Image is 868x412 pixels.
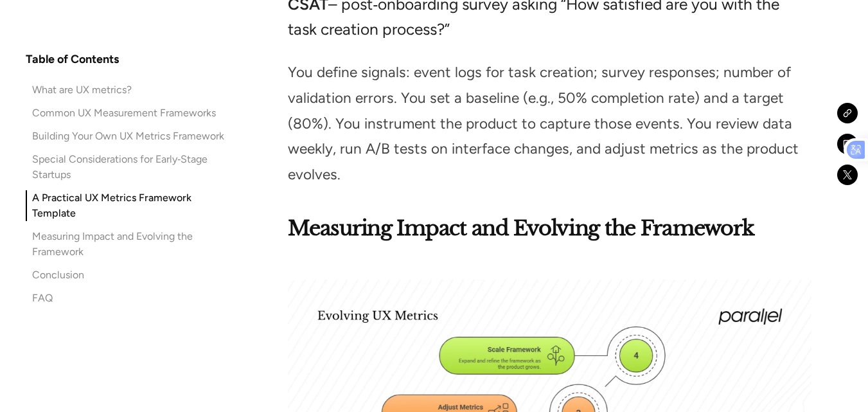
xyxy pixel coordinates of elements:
[32,152,229,183] div: Special Considerations for Early‑Stage Startups
[26,229,229,260] a: Measuring Impact and Evolving the Framework
[26,267,229,283] a: Conclusion
[26,105,229,121] a: Common UX Measurement Frameworks
[26,51,119,67] h4: Table of Contents
[26,190,229,221] a: A Practical UX Metrics Framework Template
[32,190,229,221] div: A Practical UX Metrics Framework Template
[26,291,229,306] a: FAQ
[32,82,132,98] div: What are UX metrics?
[32,129,224,144] div: Building Your Own UX Metrics Framework
[26,152,229,183] a: Special Considerations for Early‑Stage Startups
[32,105,216,121] div: Common UX Measurement Frameworks
[32,229,229,260] div: Measuring Impact and Evolving the Framework
[26,82,229,98] a: What are UX metrics?
[32,267,84,283] div: Conclusion
[288,215,754,241] strong: Measuring Impact and Evolving the Framework
[32,291,53,306] div: FAQ
[288,60,811,187] p: You define signals: event logs for task creation; survey responses; number of validation errors. ...
[26,129,229,144] a: Building Your Own UX Metrics Framework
